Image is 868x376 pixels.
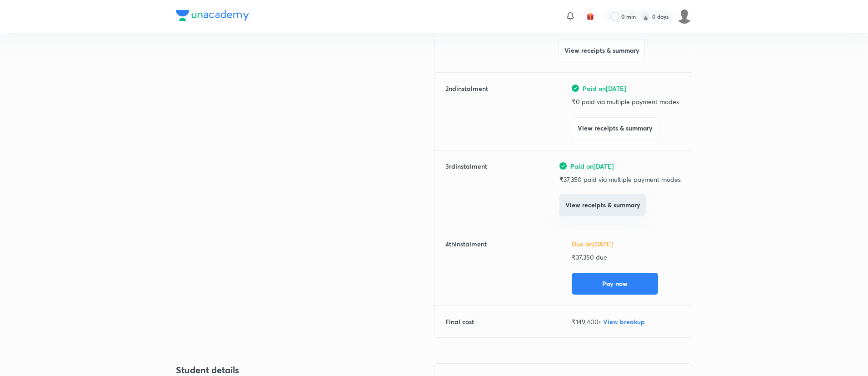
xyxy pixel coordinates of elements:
[559,194,646,216] button: View receipts & summary
[445,239,487,295] h6: 4 th instalment
[570,161,614,171] span: Paid on [DATE]
[559,40,645,61] button: View receipts & summary
[572,317,681,326] p: ₹ 149,400 •
[176,10,249,23] a: Company Logo
[572,85,579,92] img: green-tick
[572,252,681,262] p: ₹ 37,350 due
[559,162,567,170] img: green-tick
[677,9,692,24] img: Manasa M
[445,161,487,217] h6: 3 rd instalment
[572,97,681,106] p: ₹ 0 paid via multiple payment modes
[641,12,650,21] img: streak
[583,84,626,93] span: Paid on [DATE]
[572,117,658,139] button: View receipts & summary
[572,273,658,295] button: Pay now
[445,6,485,61] h6: 1 st instalment
[603,317,645,326] span: View breakup
[586,12,594,20] img: avatar
[445,84,488,139] h6: 2 nd instalment
[445,317,474,326] h6: Final cost
[572,239,681,249] h6: Due on [DATE]
[176,10,249,21] img: Company Logo
[583,9,598,24] button: avatar
[559,175,681,184] p: ₹ 37,350 paid via multiple payment modes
